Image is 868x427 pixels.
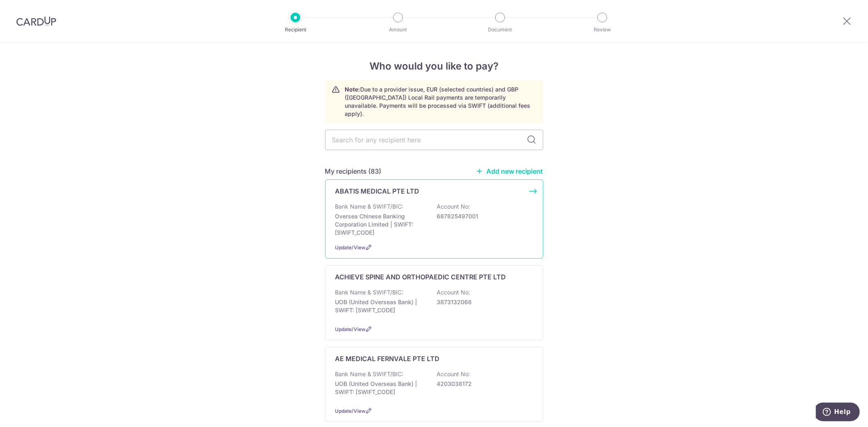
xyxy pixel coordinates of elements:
p: Bank Name & SWIFT/BIC: [335,203,404,211]
p: Recipient [265,26,326,34]
a: Update/View [335,326,366,332]
a: Add new recipient [476,167,543,175]
p: Due to a provider issue, EUR (selected countries) and GBP ([GEOGRAPHIC_DATA]) Local Rail payments... [345,85,536,118]
a: Update/View [335,408,366,414]
a: Update/View [335,244,366,251]
p: UOB (United Overseas Bank) | SWIFT: [SWIFT_CODE] [335,380,426,396]
p: ACHIEVE SPINE AND ORTHOPAEDIC CENTRE PTE LTD [335,272,506,282]
iframe: Opens a widget where you can find more information [816,403,860,423]
p: Oversea Chinese Banking Corporation Limited | SWIFT: [SWIFT_CODE] [335,212,426,237]
p: Bank Name & SWIFT/BIC: [335,370,404,378]
h5: My recipients (83) [325,166,382,176]
p: Review [572,26,632,34]
strong: Note: [345,86,361,93]
p: Account No: [437,370,470,378]
input: Search for any recipient here [325,130,543,150]
p: Account No: [437,203,470,211]
p: Amount [368,26,428,34]
p: Bank Name & SWIFT/BIC: [335,288,404,296]
p: Document [470,26,530,34]
p: Account No: [437,288,470,296]
p: 3873132068 [437,298,528,306]
p: ABATIS MEDICAL PTE LTD [335,186,420,196]
p: UOB (United Overseas Bank) | SWIFT: [SWIFT_CODE] [335,298,426,314]
img: CardUp [16,16,56,26]
p: 687825497001 [437,212,528,220]
p: AE MEDICAL FERNVALE PTE LTD [335,354,440,364]
p: 4203038172 [437,380,528,388]
h4: Who would you like to pay? [325,59,543,74]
